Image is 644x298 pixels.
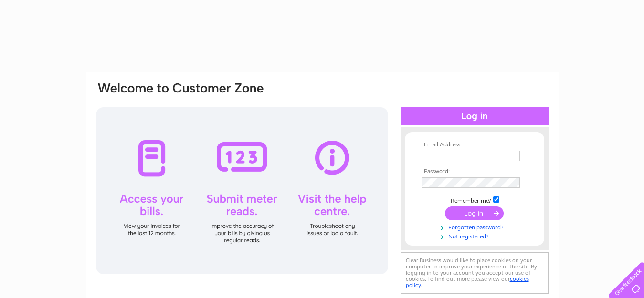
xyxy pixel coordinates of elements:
[419,195,530,205] td: Remember me?
[445,206,504,220] input: Submit
[401,252,549,294] div: Clear Business would like to place cookies on your computer to improve your experience of the sit...
[419,142,530,148] th: Email Address:
[422,231,530,240] a: Not registered?
[422,222,530,231] a: Forgotten password?
[419,168,530,175] th: Password:
[406,276,529,288] a: cookies policy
